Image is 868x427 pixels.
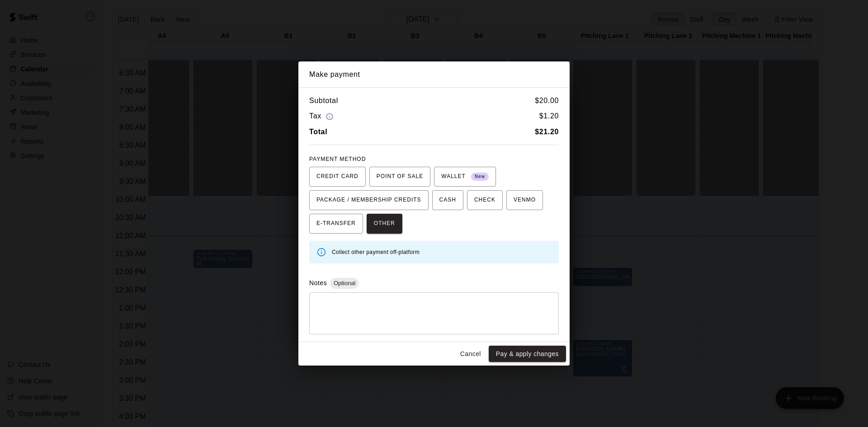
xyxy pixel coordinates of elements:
[309,110,335,122] h6: Tax
[330,280,359,286] span: Optional
[474,193,495,207] span: CHECK
[432,190,463,210] button: CASH
[439,193,456,207] span: CASH
[369,167,430,187] button: POINT OF SALE
[471,171,489,183] span: New
[489,346,566,362] button: Pay & apply changes
[309,214,363,234] button: E-TRANSFER
[535,95,559,107] h6: $ 20.00
[316,216,356,231] span: E-TRANSFER
[332,249,420,255] span: Collect other payment off-platform
[514,193,536,207] span: VENMO
[506,190,543,210] button: VENMO
[374,216,395,231] span: OTHER
[298,61,570,88] h2: Make payment
[309,190,429,210] button: PACKAGE / MEMBERSHIP CREDITS
[441,169,489,184] span: WALLET
[309,279,327,286] label: Notes
[316,193,421,207] span: PACKAGE / MEMBERSHIP CREDITS
[456,346,485,362] button: Cancel
[309,128,327,136] b: Total
[309,95,338,107] h6: Subtotal
[316,169,359,184] span: CREDIT CARD
[535,128,559,136] b: $ 21.20
[434,167,496,187] button: WALLET New
[467,190,503,210] button: CHECK
[309,167,366,187] button: CREDIT CARD
[309,156,366,162] span: PAYMENT METHOD
[377,169,423,184] span: POINT OF SALE
[539,110,559,122] h6: $ 1.20
[367,214,402,234] button: OTHER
